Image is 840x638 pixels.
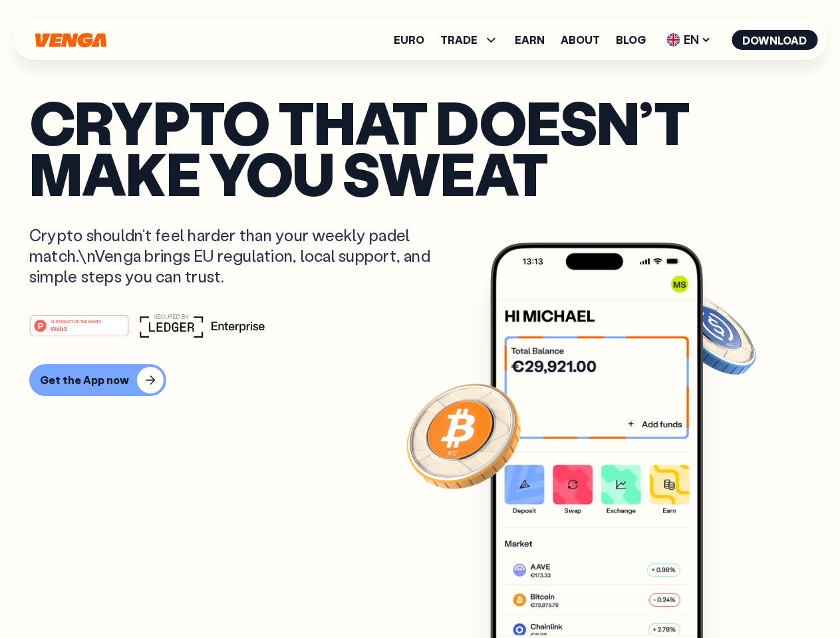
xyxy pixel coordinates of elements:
svg: Home [33,33,108,48]
p: Crypto shouldn’t feel harder than your weekly padel match.\nVenga brings EU regulation, local sup... [29,225,450,287]
a: #1 PRODUCT OF THE MONTHWeb3 [29,322,129,340]
a: Earn [515,35,545,45]
span: TRADE [440,32,499,48]
img: USDC coin [663,286,759,381]
a: Euro [394,35,424,45]
img: Bitcoin [404,375,523,495]
tspan: Web3 [51,324,67,332]
p: Crypto that doesn’t make you sweat [29,96,811,198]
a: Blog [616,35,646,45]
tspan: #1 PRODUCT OF THE MONTH [51,319,101,323]
a: Get the App now [29,364,811,396]
span: TRADE [440,35,478,45]
img: flag-uk [666,33,680,47]
button: Download [732,30,817,50]
button: Get the App now [29,364,166,396]
a: About [561,35,600,45]
span: EN [662,29,716,51]
div: Get the App now [40,373,129,387]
